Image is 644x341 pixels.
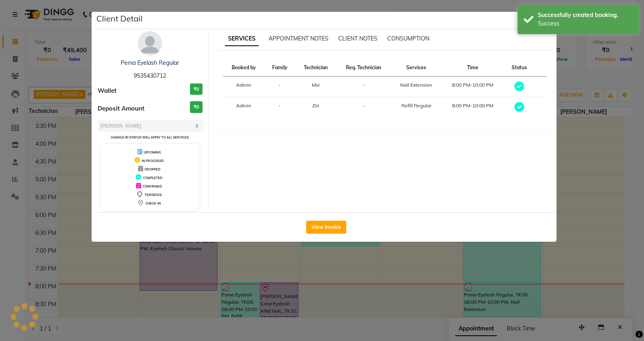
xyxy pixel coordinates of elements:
td: - [336,97,391,118]
a: Pema Eyelash Regular [121,59,179,66]
span: SERVICES [225,32,259,46]
div: Successfully created booking. [538,11,633,19]
span: Msi [312,82,320,88]
span: Ziri [312,102,319,109]
th: Technician [295,59,336,77]
span: CHECK-IN [145,201,161,205]
span: 9535430712 [134,72,166,79]
td: 8:00 PM-10:00 PM [442,97,504,118]
h5: Client Detail [96,13,143,25]
div: Nail Extension [396,81,437,89]
span: Wallet [98,86,117,96]
span: CONFIRMED [143,184,162,188]
img: avatar [138,31,162,55]
td: Admin [223,77,264,97]
th: Family [264,59,295,77]
th: Booked by [223,59,264,77]
td: Admin [223,97,264,118]
th: Services [391,59,442,77]
div: Success [538,19,633,28]
h3: ₹0 [190,83,203,95]
span: CONSUMPTION [387,35,429,42]
span: UPCOMING [144,150,161,154]
th: Status [504,59,535,77]
span: CLIENT NOTES [338,35,377,42]
span: TENTATIVE [145,193,162,197]
h3: ₹0 [190,101,203,113]
td: - [264,77,295,97]
span: APPOINTMENT NOTES [269,35,328,42]
span: DROPPED [145,167,160,171]
span: Deposit Amount [98,104,145,113]
div: Refill Regular [396,102,437,109]
th: Time [442,59,504,77]
td: 8:00 PM-10:00 PM [442,77,504,97]
td: - [336,77,391,97]
th: Req. Technician [336,59,391,77]
span: COMPLETED [143,176,162,180]
td: - [264,97,295,118]
button: View Invoice [306,221,346,234]
span: IN PROGRESS [142,159,164,163]
small: Change in status will apply to all services. [111,135,190,139]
